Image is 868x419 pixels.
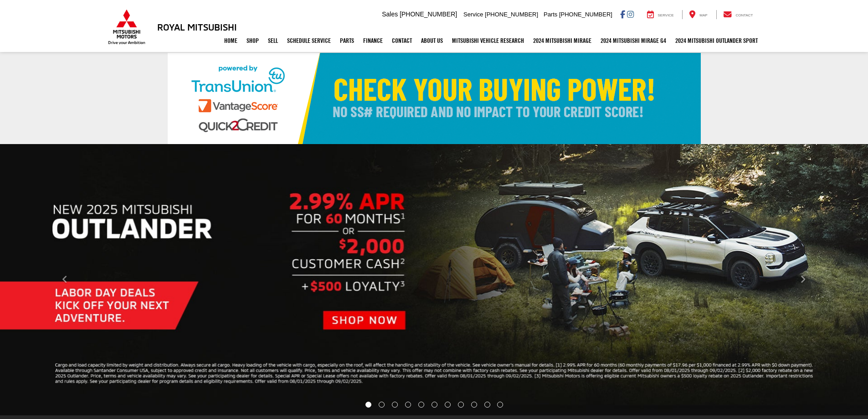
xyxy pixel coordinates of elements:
[168,53,701,144] img: Check Your Buying Power
[365,402,371,408] li: Go to slide number 1.
[282,29,335,52] a: Schedule Service: Opens in a new tab
[529,29,596,52] a: 2024 Mitsubishi Mirage
[735,13,753,17] span: Contact
[382,10,398,18] span: Sales
[106,9,147,45] img: Mitsubishi
[242,29,263,52] a: Shop
[400,10,457,18] span: [PHONE_NUMBER]
[497,402,503,408] li: Go to slide number 11.
[671,29,762,52] a: 2024 Mitsubishi Outlander SPORT
[418,402,424,408] li: Go to slide number 5.
[682,10,714,19] a: Map
[658,13,674,17] span: Service
[335,29,359,52] a: Parts: Opens in a new tab
[379,402,385,408] li: Go to slide number 2.
[263,29,282,52] a: Sell
[387,29,416,52] a: Contact
[738,162,868,397] button: Click to view next picture.
[559,11,612,18] span: [PHONE_NUMBER]
[463,11,483,18] span: Service
[447,29,529,52] a: Mitsubishi Vehicle Research
[471,402,477,408] li: Go to slide number 9.
[699,13,707,17] span: Map
[431,402,437,408] li: Go to slide number 6.
[484,402,490,408] li: Go to slide number 10.
[157,22,237,32] h3: Royal Mitsubishi
[544,11,557,18] span: Parts
[359,29,387,52] a: Finance
[458,402,464,408] li: Go to slide number 8.
[445,402,451,408] li: Go to slide number 7.
[416,29,447,52] a: About Us
[392,402,398,408] li: Go to slide number 3.
[640,10,681,19] a: Service
[716,10,760,19] a: Contact
[627,10,634,18] a: Instagram: Click to visit our Instagram page
[405,402,411,408] li: Go to slide number 4.
[596,29,671,52] a: 2024 Mitsubishi Mirage G4
[485,11,538,18] span: [PHONE_NUMBER]
[620,10,625,18] a: Facebook: Click to visit our Facebook page
[220,29,242,52] a: Home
